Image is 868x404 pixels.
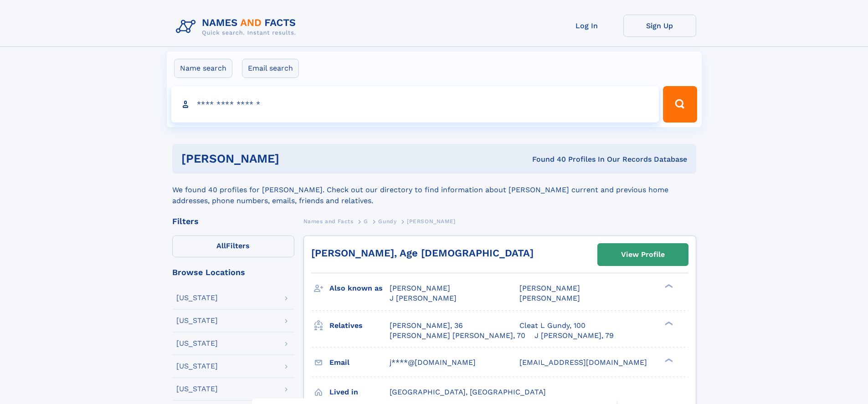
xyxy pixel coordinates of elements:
[172,235,294,257] label: Filters
[519,284,580,292] span: [PERSON_NAME]
[172,174,696,206] div: We found 40 profiles for [PERSON_NAME]. Check out our directory to find information about [PERSON...
[519,358,647,367] span: [EMAIL_ADDRESS][DOMAIN_NAME]
[171,86,659,123] input: search input
[390,331,525,341] a: [PERSON_NAME] [PERSON_NAME], 70
[242,59,299,78] label: Email search
[329,355,390,370] h3: Email
[663,357,673,363] div: ❯
[176,317,218,324] div: [US_STATE]
[621,244,665,265] div: View Profile
[364,218,368,225] span: G
[311,247,534,259] a: [PERSON_NAME], Age [DEMOGRAPHIC_DATA]
[390,294,457,302] span: J [PERSON_NAME]
[519,294,580,302] span: [PERSON_NAME]
[176,294,218,302] div: [US_STATE]
[329,281,390,296] h3: Also known as
[174,59,232,78] label: Name search
[378,218,396,225] span: Gundy
[303,215,354,227] a: Names and Facts
[550,15,623,37] a: Log In
[663,283,673,289] div: ❯
[364,215,368,227] a: G
[534,331,614,341] a: J [PERSON_NAME], 79
[407,218,456,225] span: [PERSON_NAME]
[216,241,226,250] span: All
[172,15,303,39] img: Logo Names and Facts
[663,86,697,123] button: Search Button
[181,153,406,164] h1: [PERSON_NAME]
[329,384,390,400] h3: Lived in
[663,320,673,326] div: ❯
[172,268,294,276] div: Browse Locations
[390,284,450,292] span: [PERSON_NAME]
[406,154,687,164] div: Found 40 Profiles In Our Records Database
[519,321,586,331] a: Cleat L Gundy, 100
[176,363,218,370] div: [US_STATE]
[390,388,546,396] span: [GEOGRAPHIC_DATA], [GEOGRAPHIC_DATA]
[176,385,218,393] div: [US_STATE]
[378,215,396,227] a: Gundy
[172,217,294,225] div: Filters
[176,340,218,347] div: [US_STATE]
[329,318,390,333] h3: Relatives
[623,15,696,37] a: Sign Up
[598,244,688,266] a: View Profile
[390,321,463,331] a: [PERSON_NAME], 36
